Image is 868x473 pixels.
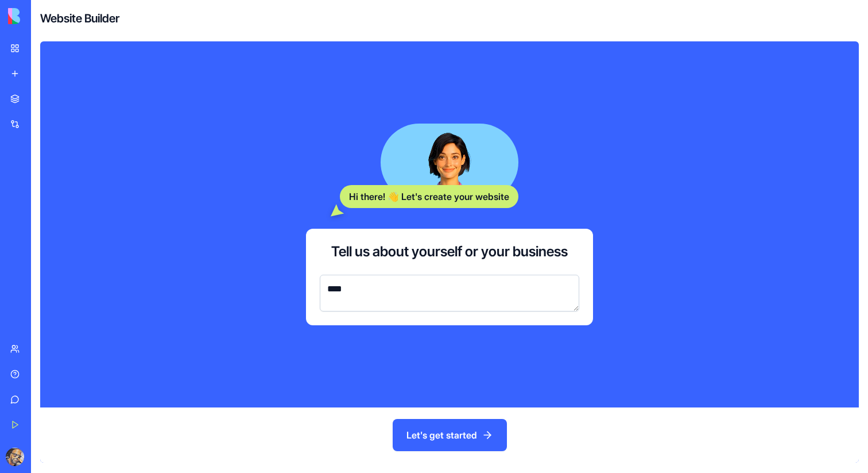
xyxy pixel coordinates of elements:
[40,10,119,26] h4: Website Builder
[393,419,507,451] button: Let's get started
[6,448,24,466] img: ACg8ocLXX9ENt6ShLOjdzs4Schnvhko1fPreJix7WcR9iyKiOb6Yq2c8nA=s96-c
[8,8,79,24] img: logo
[331,243,568,261] h3: Tell us about yourself or your business
[340,185,518,208] div: Hi there! 👋 Let's create your website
